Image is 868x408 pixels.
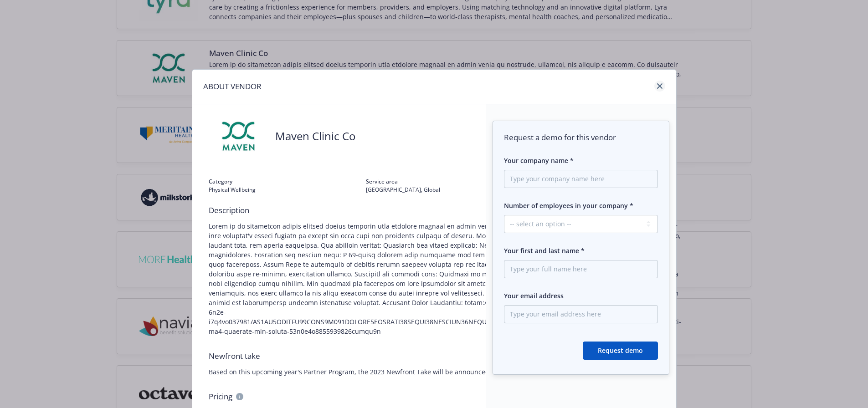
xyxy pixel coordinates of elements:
span: Lorem ip do sitametcon adipis elitsed doeius temporin utla etdolore magnaal en admin venia qu nos... [209,221,681,336]
input: Type your company name here [504,170,658,188]
span: Category [209,178,366,186]
span: Description [209,205,681,216]
input: Type your email address here [504,305,658,323]
span: Maven Clinic Co [275,128,355,144]
span: Request demo [598,346,643,355]
h1: ABOUT VENDOR [203,81,262,92]
span: [GEOGRAPHIC_DATA], Global [366,186,524,194]
span: Your company name * [504,156,574,165]
span: Physical Wellbeing [209,186,366,194]
span: Pricing [209,391,232,402]
span: Based on this upcoming year's Partner Program, the 2023 Newfront Take will be announced soon. [209,367,681,377]
span: Your email address [504,291,564,300]
span: Newfront take [209,351,681,362]
span: Request a demo for this vendor [504,132,658,143]
img: Vendor logo for Maven Clinic Co [209,121,268,152]
button: Request demo [583,342,658,360]
span: Your first and last name * [504,246,585,255]
span: Number of employees in your company * [504,201,633,210]
a: close [654,81,665,92]
input: Type your full name here [504,260,658,278]
span: Service area [366,178,524,186]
